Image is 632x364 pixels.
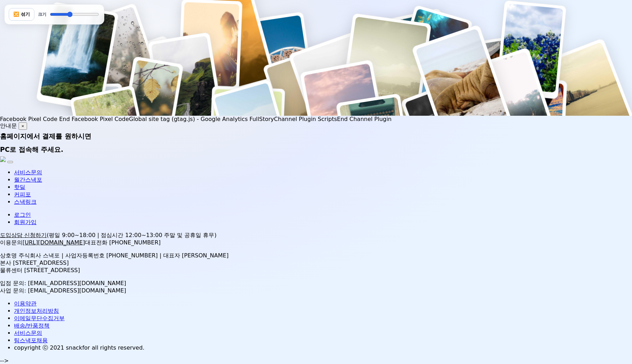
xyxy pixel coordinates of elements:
img: 이미지 #78 [341,16,428,135]
li: copyright ⓒ 2021 snackfor all rights reserved. [14,344,632,352]
img: 이미지 #9 [151,36,220,128]
a: 커피포 [14,191,31,198]
img: 이미지 #36 [415,28,508,142]
button: 🔀 섞기 [9,8,34,21]
span: × [21,123,24,129]
a: [URL][DOMAIN_NAME] [22,239,85,246]
img: 이미지 #75 [126,60,180,132]
a: 서비스문의 [14,169,42,176]
a: 월간스낵포 [14,176,42,183]
a: 회원가입 [14,219,37,225]
img: 이미지 #90 [40,5,115,105]
a: 핫딜 [14,184,25,190]
img: 이미지 #22 [476,51,551,142]
a: 개인정보처리방침 [14,308,59,314]
img: 이미지 #61 [66,7,167,129]
a: 이메일무단수집거부 [14,315,65,322]
label: 크기 [38,12,46,18]
a: 서비스문의 [14,330,42,336]
button: Toggle navigation [7,161,13,163]
a: 배송/반품정책 [14,322,50,329]
a: 이용약관 [14,300,37,307]
img: 이미지 #19 [499,4,563,93]
a: 팀스낵포채용 [14,337,48,344]
a: 로그인 [14,211,31,218]
a: 스낵링크 [14,198,37,205]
